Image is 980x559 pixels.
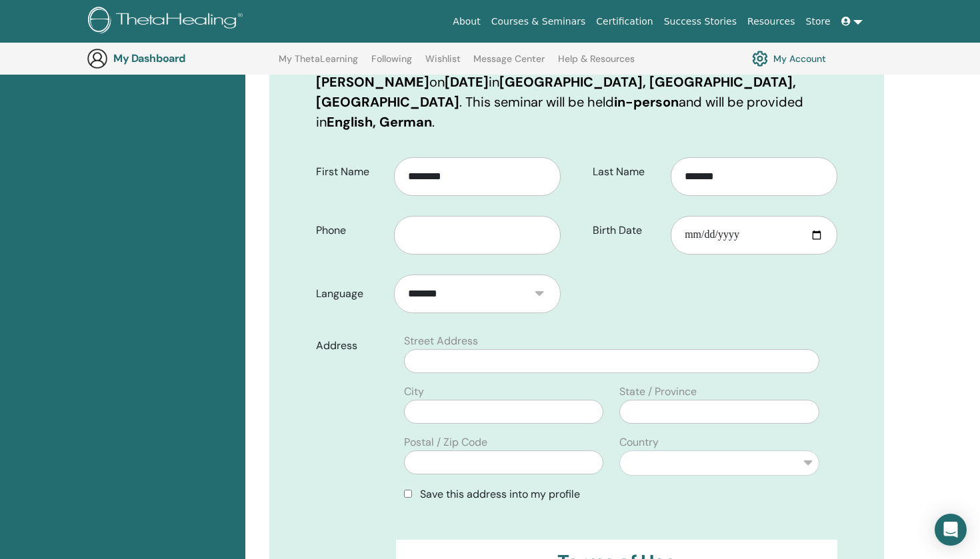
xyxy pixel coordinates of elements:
[404,333,478,349] label: Street Address
[619,434,659,450] label: Country
[425,53,461,75] a: Wishlist
[87,48,108,69] img: generic-user-icon.jpg
[583,218,671,243] label: Birth Date
[88,7,247,37] img: logo.png
[659,9,742,34] a: Success Stories
[752,47,826,70] a: My Account
[404,384,424,400] label: City
[113,52,247,65] h3: My Dashboard
[935,514,967,546] div: Open Intercom Messenger
[445,73,489,91] b: [DATE]
[404,434,487,450] label: Postal / Zip Code
[371,53,412,75] a: Following
[306,159,394,185] label: First Name
[558,53,635,75] a: Help & Resources
[316,53,548,91] b: Basic DNA with [PERSON_NAME]
[327,113,432,131] b: English, German
[614,93,679,111] b: in-person
[583,159,671,185] label: Last Name
[752,47,768,70] img: cog.svg
[742,9,801,34] a: Resources
[801,9,836,34] a: Store
[591,9,658,34] a: Certification
[473,53,545,75] a: Message Center
[420,487,580,501] span: Save this address into my profile
[486,9,591,34] a: Courses & Seminars
[316,73,796,111] b: [GEOGRAPHIC_DATA], [GEOGRAPHIC_DATA], [GEOGRAPHIC_DATA]
[619,384,697,400] label: State / Province
[306,218,394,243] label: Phone
[279,53,358,75] a: My ThetaLearning
[306,281,394,306] label: Language
[447,9,485,34] a: About
[316,52,838,132] p: You are registering for on in . This seminar will be held and will be provided in .
[306,333,396,358] label: Address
